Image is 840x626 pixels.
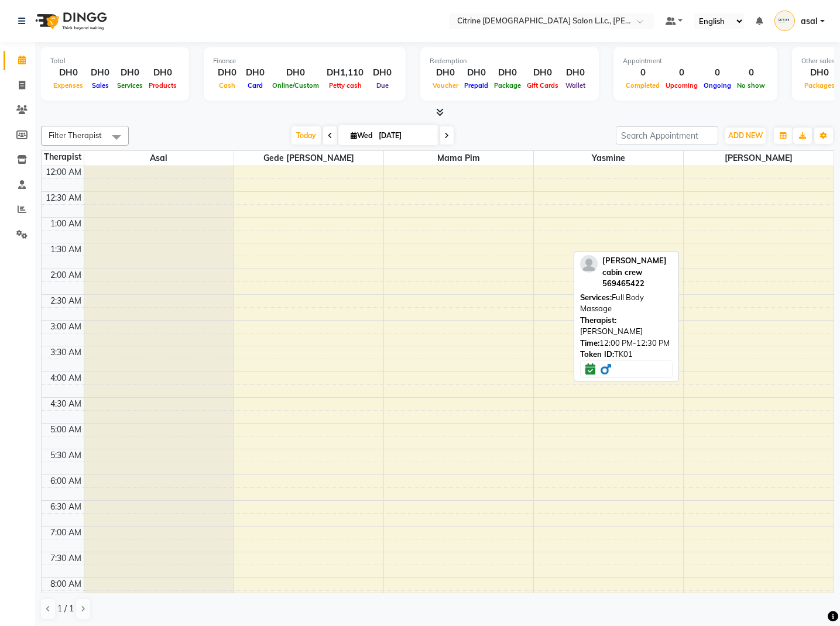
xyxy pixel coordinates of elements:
div: 1:30 AM [48,243,84,256]
span: Sales [89,81,112,90]
span: Cash [216,81,238,90]
div: 2:00 AM [48,269,84,281]
div: DH0 [269,66,322,80]
span: [PERSON_NAME] cabin crew [602,256,667,277]
span: Therapist: [580,315,616,325]
div: DH0 [241,66,269,80]
span: [PERSON_NAME] [684,151,834,166]
span: 1 / 1 [57,603,74,615]
div: Redemption [430,56,589,66]
span: Ongoing [701,81,734,90]
div: 4:30 AM [48,398,84,410]
input: 2025-09-03 [375,127,434,145]
div: 7:00 AM [48,527,84,539]
div: DH0 [50,66,86,80]
span: Prepaid [461,81,491,90]
span: Full Body Massage [580,293,644,314]
div: 12:00 PM-12:30 PM [580,338,673,349]
span: asal [84,151,234,166]
div: DH0 [461,66,491,80]
span: Time: [580,338,599,348]
div: Total [50,56,180,66]
span: Mama Pim [384,151,533,166]
div: Appointment [623,56,768,66]
div: DH0 [146,66,180,80]
button: ADD NEW [725,128,766,144]
div: TK01 [580,349,673,360]
div: 5:30 AM [48,449,84,462]
span: Wallet [563,81,588,90]
div: DH0 [561,66,589,80]
span: Wed [348,131,375,140]
span: Online/Custom [269,81,322,90]
span: yasmine [534,151,683,166]
div: 1:00 AM [48,218,84,230]
div: 0 [623,66,663,80]
div: Therapist [42,151,84,163]
div: 12:30 AM [43,192,84,204]
div: 12:00 AM [43,166,84,178]
div: DH0 [114,66,146,80]
span: Packages [801,81,838,90]
div: DH0 [430,66,461,80]
span: Today [292,126,321,145]
img: profile [580,255,598,273]
div: 0 [701,66,734,80]
span: Card [245,81,266,90]
span: asal [801,15,818,27]
span: Services [114,81,146,90]
img: logo [30,5,110,37]
div: DH0 [801,66,838,80]
div: DH0 [213,66,241,80]
input: Search Appointment [616,126,718,145]
span: Due [373,81,392,90]
span: Upcoming [663,81,701,90]
div: 569465422 [602,278,673,290]
span: No show [734,81,768,90]
div: DH0 [86,66,114,80]
div: 3:00 AM [48,321,84,333]
div: 6:30 AM [48,501,84,513]
span: ADD NEW [728,131,763,140]
span: Petty cash [326,81,365,90]
div: DH0 [368,66,396,80]
div: DH1,110 [322,66,368,80]
span: Gede [PERSON_NAME] [234,151,383,166]
span: Completed [623,81,663,90]
div: 2:30 AM [48,295,84,307]
div: 4:00 AM [48,372,84,384]
span: Package [491,81,524,90]
div: DH0 [524,66,561,80]
div: 5:00 AM [48,424,84,436]
div: 3:30 AM [48,346,84,359]
span: Voucher [430,81,461,90]
div: Finance [213,56,396,66]
span: Services: [580,293,612,302]
div: 0 [663,66,701,80]
div: [PERSON_NAME] [580,315,673,338]
div: 6:00 AM [48,475,84,487]
span: Products [146,81,180,90]
div: 0 [734,66,768,80]
div: DH0 [491,66,524,80]
div: 8:00 AM [48,578,84,590]
span: Gift Cards [524,81,561,90]
span: Token ID: [580,349,614,359]
span: Filter Therapist [49,130,102,140]
img: asal [774,11,795,31]
div: 7:30 AM [48,552,84,565]
span: Expenses [50,81,86,90]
